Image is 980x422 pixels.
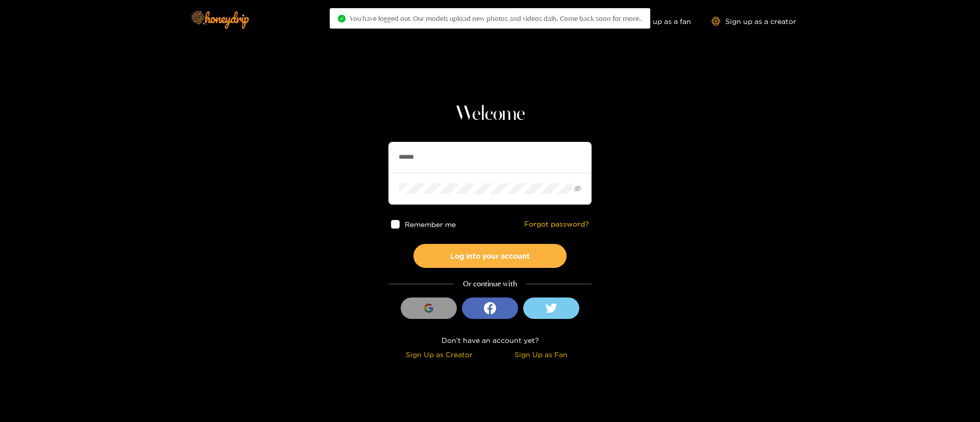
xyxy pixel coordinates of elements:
div: Sign Up as Creator [391,349,487,360]
span: You have logged out. Our models upload new photos and videos daily. Come back soon for more.. [350,14,642,22]
div: Sign Up as Fan [493,349,589,360]
span: check-circle [338,15,346,22]
h1: Welcome [388,102,592,127]
div: Or continue with [388,278,592,290]
a: Sign up as a fan [621,17,691,26]
span: eye-invisible [574,185,581,192]
a: Forgot password? [524,220,589,229]
span: Remember me [405,220,456,228]
div: Don't have an account yet? [388,334,592,346]
a: Sign up as a creator [712,17,796,26]
button: Log into your account [413,244,567,268]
